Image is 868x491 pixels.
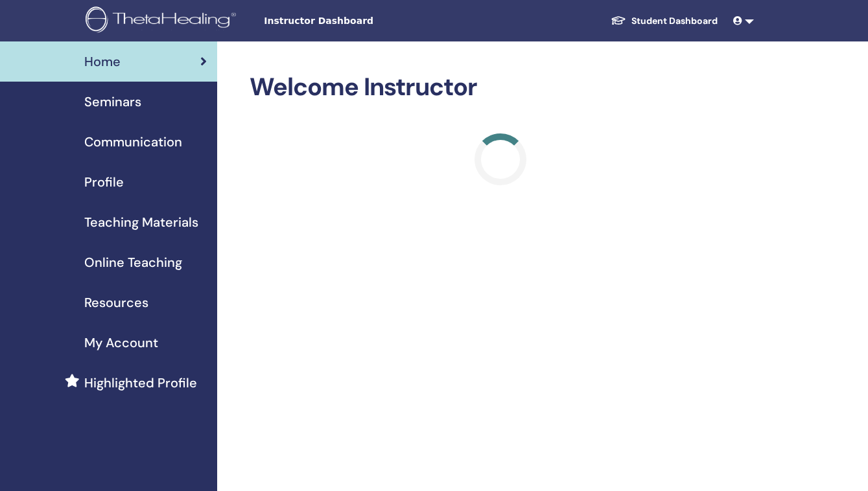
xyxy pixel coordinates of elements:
[611,15,626,26] img: graduation-cap-white.svg
[250,73,751,102] h2: Welcome Instructor
[600,9,728,33] a: Student Dashboard
[84,333,158,352] span: My Account
[84,92,141,111] span: Seminars
[84,52,121,71] span: Home
[84,212,198,232] span: Teaching Materials
[264,14,458,28] span: Instructor Dashboard
[84,132,182,152] span: Communication
[84,172,124,192] span: Profile
[84,373,197,393] span: Highlighted Profile
[84,253,182,272] span: Online Teaching
[86,6,240,36] img: logo.png
[84,293,148,312] span: Resources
